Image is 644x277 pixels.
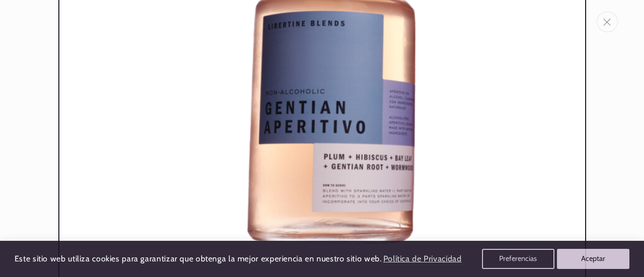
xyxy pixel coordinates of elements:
[15,254,382,263] span: Este sitio web utiliza cookies para garantizar que obtenga la mejor experiencia en nuestro sitio ...
[482,249,554,269] button: Preferencias
[557,249,629,269] button: Aceptar
[597,12,618,32] button: Cerrar
[381,250,463,268] a: Política de Privacidad (opens in a new tab)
